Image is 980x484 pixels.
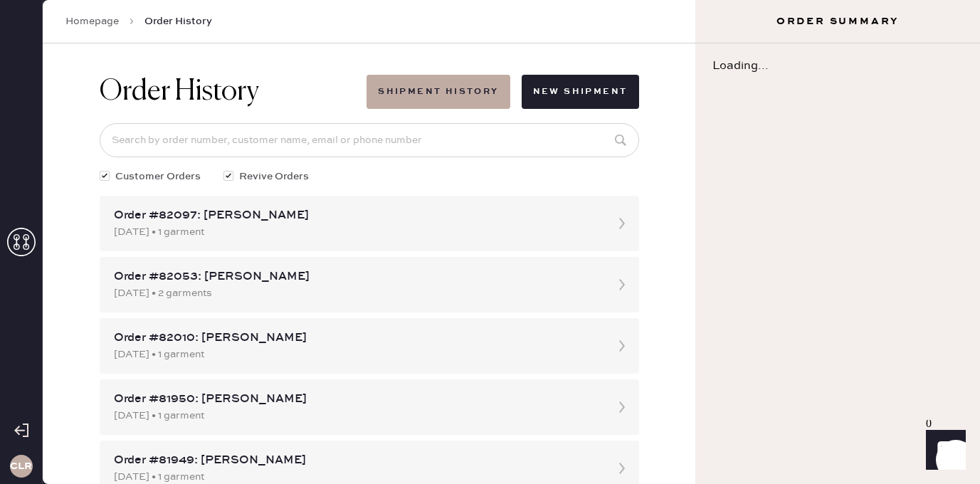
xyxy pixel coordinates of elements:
div: Order #81949: [PERSON_NAME] [114,452,599,469]
span: Customer Orders [115,169,201,184]
iframe: Front Chat [912,420,974,481]
button: New Shipment [522,75,639,109]
div: [DATE] • 2 garments [114,285,599,301]
div: Order #82097: [PERSON_NAME] [114,207,599,224]
div: [DATE] • 1 garment [114,347,599,362]
span: Revive Orders [239,169,309,184]
div: [DATE] • 1 garment [114,408,599,423]
div: Loading... [695,43,980,89]
h3: CLR [10,461,32,471]
div: Order #82053: [PERSON_NAME] [114,268,599,285]
a: Homepage [65,14,119,28]
div: Order #82010: [PERSON_NAME] [114,330,599,347]
h3: Order Summary [695,14,980,28]
div: Order #81950: [PERSON_NAME] [114,391,599,408]
div: [DATE] • 1 garment [114,224,599,240]
input: Search by order number, customer name, email or phone number [100,123,639,157]
h1: Order History [100,75,259,109]
button: Shipment History [367,75,510,109]
span: Order History [144,14,212,28]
